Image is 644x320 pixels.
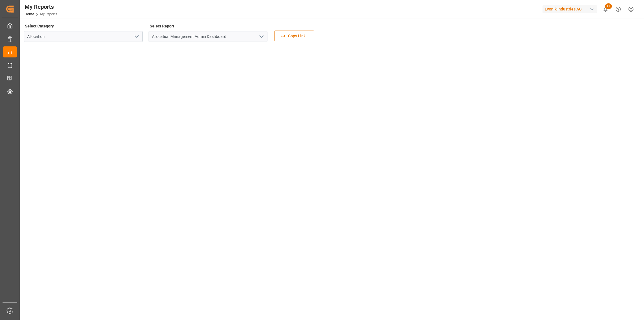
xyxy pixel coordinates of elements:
span: Copy Link [285,33,308,39]
span: 11 [605,3,612,9]
button: show 11 new notifications [599,3,612,16]
div: My Reports [25,3,57,11]
button: Evonik Industries AG [542,4,599,14]
button: Copy Link [274,31,314,41]
button: open menu [257,32,265,41]
button: open menu [132,32,141,41]
input: Type to search/select [149,31,267,42]
input: Type to search/select [24,31,143,42]
button: Help Center [612,3,624,16]
div: Evonik Industries AG [542,5,597,13]
a: Home [25,12,34,16]
label: Select Category [24,22,55,30]
label: Select Report [149,22,175,30]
